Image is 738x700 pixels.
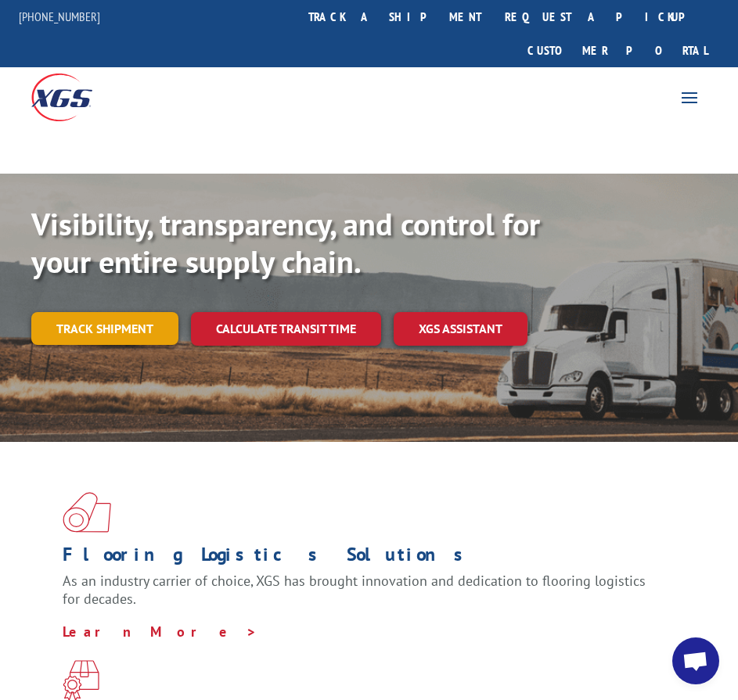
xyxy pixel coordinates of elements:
a: XGS ASSISTANT [394,312,527,346]
a: Customer Portal [516,34,719,67]
h1: Flooring Logistics Solutions [63,545,664,572]
a: [PHONE_NUMBER] [19,9,100,24]
span: As an industry carrier of choice, XGS has brought innovation and dedication to flooring logistics... [63,572,646,608]
a: Track shipment [31,312,178,345]
a: Learn More > [63,623,257,641]
a: Calculate transit time [191,312,381,346]
img: xgs-icon-total-supply-chain-intelligence-red [63,492,111,533]
b: Visibility, transparency, and control for your entire supply chain. [31,203,540,282]
div: Open chat [672,637,719,684]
